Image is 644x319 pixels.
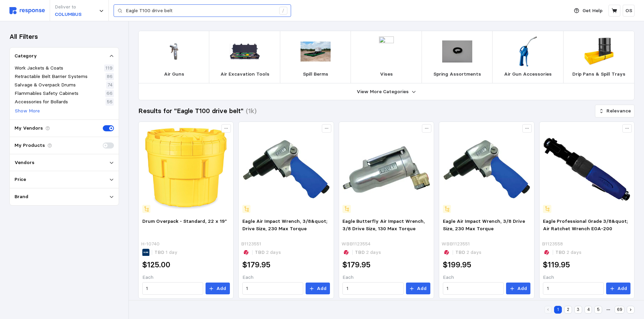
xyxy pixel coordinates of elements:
[443,218,525,232] span: Eagle Air Impact Wrench, 3/8 Drive Size, 230 Max Torque
[606,107,631,115] p: Relevance
[623,5,635,17] button: OS
[555,249,581,256] p: TBD
[230,36,260,67] img: GCP_ASU50225KT-1.webp
[242,274,330,281] p: Each
[504,71,552,78] p: Air Gun Accessories
[220,71,269,78] p: Air Excavation Tools
[347,283,400,295] input: Qty
[543,126,630,213] img: WRN_EGA-200.webp
[142,274,230,281] p: Each
[572,71,625,78] p: Drip Pans & Spill Trays
[164,71,184,78] p: Air Guns
[15,98,68,106] p: Accessories for Bollards
[406,283,430,295] button: Add
[554,306,562,314] button: 1
[433,71,481,78] p: Spring Assortments
[443,260,471,270] h2: $199.95
[617,285,627,292] p: Add
[355,249,381,256] p: TBD
[107,73,113,80] p: 86
[625,7,632,15] p: OS
[342,126,430,213] img: WRN_EGA-111.webp
[341,240,371,248] p: WBB1123554
[380,71,393,78] p: Vises
[417,285,427,292] p: Add
[594,306,602,314] button: 5
[606,283,630,295] button: Add
[9,7,45,14] img: svg%3e
[306,283,330,295] button: Add
[108,81,113,89] p: 74
[570,4,606,17] button: Get Help
[15,73,88,80] p: Retractable Belt Barrier Systems
[15,142,45,149] p: My Products
[564,306,572,314] button: 2
[206,283,230,295] button: Add
[342,274,430,281] p: Each
[142,260,170,270] h2: $125.00
[582,7,602,15] p: Get Help
[242,218,327,232] span: Eagle Air Impact Wrench, 3/8&quot; Drive Size, 230 Max Torque
[595,105,635,117] button: Relevance
[246,106,257,115] h3: (1k)
[455,249,481,256] p: TBD
[574,306,582,314] button: 3
[15,107,40,115] button: Show More
[15,64,63,72] p: Work Jackets & Coats
[154,249,177,256] p: TBD
[342,260,371,270] h2: $179.95
[142,218,227,224] span: Drum Overpack - Standard, 22 x 19"
[465,249,481,255] span: 2 days
[547,283,600,295] input: Qty
[442,36,472,67] img: WMH_1321W-04-2.webp
[442,240,470,248] p: WBB1123551
[565,249,581,255] span: 2 days
[301,36,331,67] img: CollapA.webp
[242,260,270,270] h2: $179.95
[443,274,530,281] p: Each
[15,193,28,201] p: Brand
[242,126,330,213] img: WRN_EGA-110.webp
[15,81,76,89] p: Salvage & Overpack Drums
[105,64,113,72] p: 119
[303,71,328,78] p: Spill Berms
[146,283,199,295] input: Qty
[139,83,634,100] button: View More Categories
[279,7,287,15] div: /
[246,283,299,295] input: Qty
[138,106,243,115] h3: Results for "Eagle T100 drive belt"
[357,88,409,96] p: View More Categories
[55,11,81,18] p: COLUMBUS
[372,36,402,67] img: 4WN27_AS01
[241,240,261,248] p: B1123551
[15,107,40,115] p: Show More
[317,285,327,292] p: Add
[107,98,113,106] p: 56
[543,274,630,281] p: Each
[141,240,160,248] p: H-10740
[15,90,78,97] p: Flammables Safety Cabinets
[164,249,177,255] span: 1 day
[513,36,543,67] img: B2836527.webp
[9,32,38,41] h3: All Filters
[365,249,381,255] span: 2 days
[255,249,281,256] p: TBD
[585,306,592,314] button: 4
[15,159,34,166] p: Vendors
[159,36,189,67] img: GCP_75LJX03.webp
[517,285,527,292] p: Add
[15,125,43,132] p: My Vendors
[15,176,26,183] p: Price
[265,249,281,255] span: 2 days
[216,285,226,292] p: Add
[543,218,628,232] span: Eagle Professional Grade 3/8&quot; Air Ratchet Wrench EGA-200
[443,126,530,213] img: WRN_EGA-110.webp
[15,52,37,60] p: Category
[447,283,500,295] input: Qty
[543,260,570,270] h2: $119.95
[615,306,624,314] button: 69
[584,36,614,67] img: H-5739
[342,218,425,232] span: Eagle Butterfly Air Impact Wrench, 3/8 Drive Size, 130 Max Torque
[506,283,530,295] button: Add
[542,240,563,248] p: B1123558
